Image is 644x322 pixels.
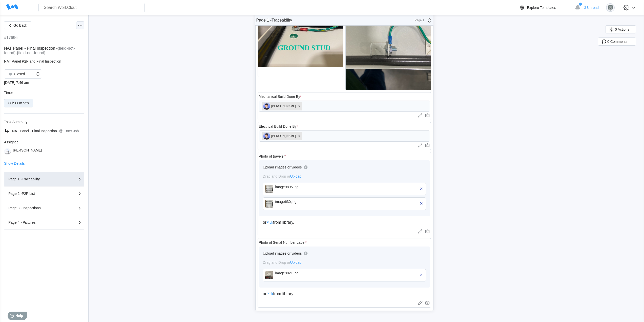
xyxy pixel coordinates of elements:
[266,292,273,296] span: Pick
[606,25,636,33] button: 0 Actions
[38,3,145,12] input: Search WorkClout
[4,21,31,29] button: Go Back
[8,221,59,224] div: Page 4 - Pictures
[8,192,59,195] div: Page 2 -P2P List
[13,148,42,155] div: [PERSON_NAME]
[259,124,298,128] div: Electrical Build Done By
[607,40,627,43] span: 0 Comments
[275,185,334,189] div: image9895.jpg
[290,174,301,178] span: Upload
[8,101,29,105] div: 00h 06m 52s
[519,5,572,11] a: Explore Templates
[4,128,84,134] a: NAT Panel - Final Inspection -@ Enter Job Number
[59,129,92,133] mark: @ Enter Job Number
[4,46,58,50] span: NAT Panel - Final Inspection -
[266,220,273,224] span: Pick
[259,154,286,158] div: Photo of traveler
[265,200,273,208] img: image630.jpg
[15,51,17,55] span: -
[615,28,629,31] span: 0 Actions
[263,174,302,178] span: Drag and Drop or
[265,185,273,193] img: image9895.jpg
[4,35,17,40] div: #17696
[17,51,46,55] mark: {field-not-found}
[4,148,11,155] img: clout-09.png
[4,120,84,124] div: Task Summary
[584,6,599,10] span: 3 Unread
[598,37,636,46] button: 0 Comments
[4,215,84,230] button: Page 4 - Pictures
[4,91,84,95] div: Timer
[275,271,334,275] div: image9821.jpg
[7,70,25,78] div: Closed
[263,292,426,296] div: or from library.
[4,186,84,201] button: Page 2 -P2P List
[12,129,59,133] span: NAT Panel - Final Inspection -
[8,206,59,210] div: Page 3 - Inspections
[8,177,59,181] div: Page 1 -Traceability
[263,165,302,169] div: Upload images or videos
[290,260,301,264] span: Upload
[263,260,302,264] span: Drag and Drop or
[4,201,84,215] button: Page 3 - Inspections
[4,172,84,186] button: Page 1 -Traceability
[4,162,25,165] button: Show Details
[4,59,84,63] div: NAT Panel P2P and Final Inspection
[13,24,27,27] span: Go Back
[527,6,556,10] div: Explore Templates
[259,240,307,244] div: Photo of Serial Number Label
[259,94,302,99] div: Mechanical Build Done By
[263,220,426,225] div: or from library.
[256,18,292,23] div: Page 1 -Traceability
[4,46,75,55] mark: {field-not-found}
[275,200,334,204] div: image630.jpg
[263,251,302,255] div: Upload images or videos
[4,81,84,85] div: [DATE] 7:46 am
[606,3,615,12] img: gorilla.png
[265,271,273,279] img: image9821.jpg
[412,18,424,22] div: Page 1
[4,140,84,144] div: Assignee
